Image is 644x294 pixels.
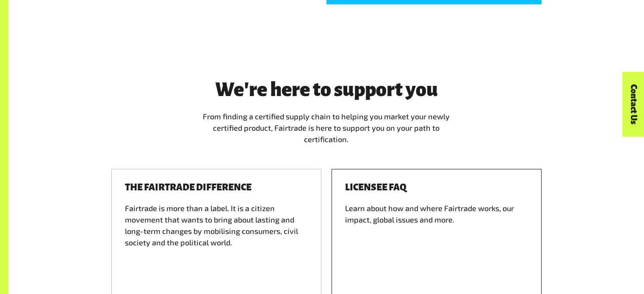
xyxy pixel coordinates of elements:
h3: Licensee FAQ [345,182,406,192]
div: Fairtrade is more than a label. It is a citizen movement that wants to bring about lasting and lo... [125,203,308,279]
div: Learn about how and where Fairtrade works, our impact, global issues and more. [345,203,528,279]
h4: We're here to support you [199,79,453,100]
h3: The Fairtrade difference [125,182,252,192]
p: From finding a certified supply chain to helping you market your newly certified product, Fairtra... [199,111,453,145]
